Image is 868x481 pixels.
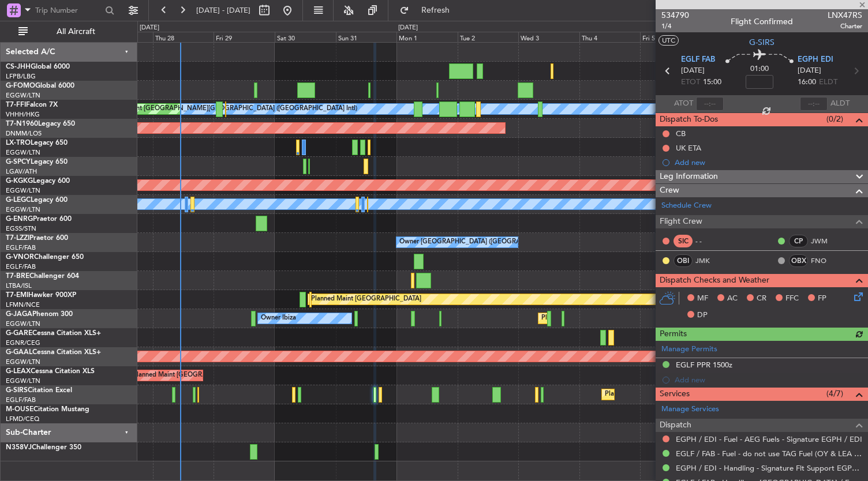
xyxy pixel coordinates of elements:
a: EGSS/STN [6,224,36,233]
span: LX-TRO [6,140,31,146]
div: Fri 5 [640,32,701,42]
a: G-SIRSCitation Excel [6,387,72,394]
span: G-LEAX [6,368,31,375]
span: M-OUSE [6,406,33,413]
span: Services [660,388,690,401]
a: LX-TROLegacy 650 [6,140,68,146]
a: EGLF/FAB [6,396,36,404]
a: T7-LZZIPraetor 600 [6,235,68,242]
span: MF [697,293,708,305]
span: [DATE] - [DATE] [196,5,250,16]
span: 534790 [661,9,689,21]
span: Dispatch To-Dos [660,113,718,126]
span: T7-LZZI [6,235,29,242]
a: EGGW/LTN [6,148,40,157]
div: OBI [674,254,693,267]
span: Crew [660,184,679,197]
input: Trip Number [35,2,102,19]
span: G-SPCY [6,159,31,166]
a: DNMM/LOS [6,129,42,138]
div: Planned Maint [GEOGRAPHIC_DATA] ([GEOGRAPHIC_DATA]) [605,386,787,403]
a: T7-FFIFalcon 7X [6,102,58,108]
div: Fri 29 [214,32,275,42]
span: G-LEGC [6,197,31,204]
a: EGGW/LTN [6,91,40,100]
span: EGPH EDI [798,54,833,66]
a: CS-JHHGlobal 6000 [6,63,70,70]
span: CR [757,293,766,305]
button: Refresh [394,1,463,20]
a: JWM [811,236,837,246]
span: ALDT [830,98,850,110]
a: G-KGKGLegacy 600 [6,178,70,185]
div: Planned Maint [GEOGRAPHIC_DATA] [311,291,421,308]
a: LFPB/LBG [6,72,36,81]
div: Thu 4 [579,32,641,42]
span: AC [727,293,738,305]
div: SIC [674,235,693,247]
a: G-SPCYLegacy 650 [6,159,68,166]
span: ELDT [819,77,837,88]
span: T7-EMI [6,292,28,299]
span: G-KGKG [6,178,33,185]
div: Mon 1 [396,32,458,42]
span: Flight Crew [660,215,702,228]
span: FP [818,293,826,305]
a: EGGW/LTN [6,320,40,328]
a: LFMD/CEQ [6,415,39,423]
span: [DATE] [681,65,705,77]
a: EGGW/LTN [6,358,40,366]
span: Charter [828,21,862,31]
span: N358VJ [6,444,32,451]
span: G-FOMO [6,82,35,89]
div: Flight Confirmed [731,16,793,28]
div: Owner Ibiza [261,310,296,327]
a: EGGW/LTN [6,377,40,385]
a: EGPH / EDI - Fuel - AEG Fuels - Signature EGPH / EDI [676,434,862,444]
a: M-OUSECitation Mustang [6,406,89,413]
div: Wed 3 [518,32,579,42]
span: G-ENRG [6,216,33,223]
a: G-FOMOGlobal 6000 [6,82,74,89]
div: CP [789,235,808,247]
span: G-GAAL [6,349,32,356]
span: G-GARE [6,330,32,337]
a: JMK [695,255,721,266]
span: T7-FFI [6,102,26,108]
button: All Aircraft [13,22,125,41]
div: - - [695,236,721,246]
div: Tue 2 [458,32,519,42]
span: G-SIRS [6,387,28,394]
a: N358VJChallenger 350 [6,444,81,451]
a: T7-N1960Legacy 650 [6,121,75,127]
a: G-LEGCLegacy 600 [6,197,68,204]
button: UTC [659,35,679,46]
div: Planned Maint [GEOGRAPHIC_DATA] ([GEOGRAPHIC_DATA]) [541,310,723,327]
a: T7-BREChallenger 604 [6,273,79,280]
a: LFMN/NCE [6,300,40,309]
span: T7-N1960 [6,121,38,127]
span: 01:00 [750,63,769,75]
span: All Aircraft [30,28,122,36]
span: LNX47RS [828,9,862,21]
span: CS-JHH [6,63,31,70]
span: Dispatch Checks and Weather [660,274,769,287]
a: G-GAALCessna Citation XLS+ [6,349,101,356]
a: Schedule Crew [661,200,712,212]
a: FNO [811,255,837,266]
div: Sun 31 [336,32,397,42]
span: 15:00 [703,77,721,88]
div: Add new [675,157,862,167]
a: VHHH/HKG [6,110,40,119]
a: G-JAGAPhenom 300 [6,311,73,318]
div: CB [676,129,686,138]
div: Owner [GEOGRAPHIC_DATA] ([GEOGRAPHIC_DATA]) [399,234,559,251]
div: OBX [789,254,808,267]
a: T7-EMIHawker 900XP [6,292,76,299]
span: ETOT [681,77,700,88]
a: EGGW/LTN [6,186,40,195]
div: UK ETA [676,143,701,153]
span: Refresh [411,6,460,14]
a: Manage Services [661,404,719,415]
a: EGLF/FAB [6,262,36,271]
